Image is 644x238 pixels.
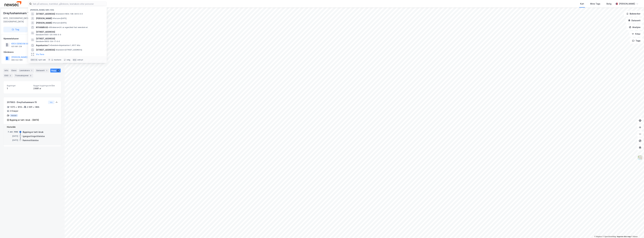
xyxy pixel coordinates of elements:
div: ESG [3,74,13,78]
span: NYHAMN AS [36,26,48,29]
div: Bygning er tatt i bruk - [DATE] [10,118,39,122]
button: Analyse [627,24,643,30]
button: Vis [48,101,54,104]
button: Tag [3,27,28,32]
div: Bygning er tatt i bruk [23,130,43,134]
a: Mapbox [594,236,602,238]
div: markere [54,59,61,61]
div: Transaksjoner [14,74,33,78]
div: Ctrl + k [30,58,38,61]
div: velg [67,59,70,61]
div: 925 881 228 [11,45,22,48]
div: Rammetillatelse [23,139,39,142]
span: Bygninger [7,84,31,87]
button: Tags [630,38,643,44]
span: [STREET_ADDRESS] [36,37,103,40]
a: Improve this map [617,236,631,238]
span: • [56,49,56,51]
span: Eiendom • 5603-124-17-0-0 [36,40,60,43]
div: 2 [9,74,12,77]
div: Datasett [35,69,49,72]
span: • [53,17,54,19]
span: • [50,44,51,46]
div: 8012, [GEOGRAPHIC_DATA], [GEOGRAPHIC_DATA] [3,17,38,23]
div: [PERSON_NAME] [619,2,635,5]
div: 1 [57,69,60,72]
div: 1 [30,69,33,72]
div: Eiere [10,69,17,72]
div: Info [3,69,9,72]
div: Bolig [607,2,611,5]
span: Eiendom • 5501-125-564-0-0 [36,34,61,36]
div: 207683 - Dreyfushammarn 15 [7,101,47,104]
div: Leietakere [19,69,34,72]
div: [PERSON_NAME] søk (100) [28,7,107,12]
div: Bygg [50,69,61,72]
div: 1 [45,69,48,72]
div: Kontrollprogram for chat [630,225,644,238]
span: [STREET_ADDRESS] [36,48,55,52]
span: [STREET_ADDRESS] [36,12,55,16]
div: Dreyfushammarn 15 [3,11,31,15]
div: 2 691 ㎡ BRA [27,105,39,109]
div: Igangsettingstillatelse [23,135,45,138]
div: Kart [580,2,584,5]
span: Person • [DATE] [53,17,67,20]
button: Filter [629,31,643,37]
div: • [22,106,24,108]
span: • [53,22,54,24]
span: Eiendom • 1804-138-3413-0-0 [56,13,83,15]
button: Vis flere [36,53,44,56]
span: • [56,13,56,15]
div: 7. okt. 1982 [7,131,18,133]
div: Gårdeiere [4,50,61,54]
span: [PERSON_NAME] [36,17,52,20]
div: [DATE] [7,135,18,137]
div: Historikk [7,125,58,129]
span: Eiendom • [STREET_ADDRESS] [56,49,82,51]
div: 989 042 580 [11,59,23,61]
span: Aspekanten 1 [36,44,49,47]
span: Person • [DATE] [53,22,67,24]
span: [STREET_ADDRESS] [36,30,103,34]
button: Bokmerker [624,11,643,17]
div: 2 Etasjer [10,109,18,113]
div: avbryt [77,59,83,61]
div: [DATE] [7,139,18,141]
div: 1 [7,87,31,90]
img: newsec-logo.f6e21ccffca1b3a03d2d.png [4,1,21,6]
span: Bygget bygningsområde [33,84,58,87]
div: 1 970 ㎡ BYA [10,105,22,109]
div: 5 [29,74,32,77]
div: Mine Tags [590,2,600,5]
img: Z [637,155,643,160]
div: Hjemmelshaver [4,37,61,40]
input: Søk på adresse, matrikkel, gårdeiere, leietakere eller personer [32,2,107,6]
button: Datasett [626,18,643,23]
div: nytt søk [38,59,46,61]
iframe: Chat Widget [630,225,644,238]
div: 2 691 ㎡ [33,87,58,90]
span: • [48,26,49,28]
span: Gårdeiere • Utl. av egen/leid fast eiendom el. [48,26,88,29]
span: [PERSON_NAME] [36,21,52,25]
a: OpenStreetMap [603,236,616,238]
span: Eiendom • Aspekanten 1, 9517 Alta [50,44,80,47]
div: esc [72,58,77,61]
